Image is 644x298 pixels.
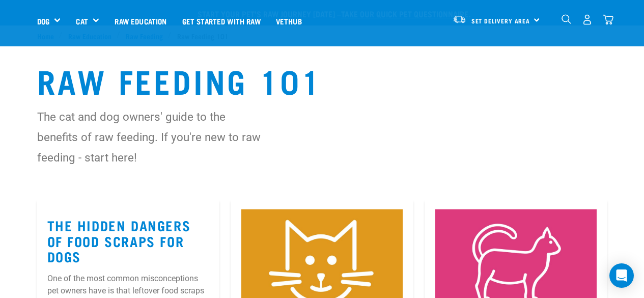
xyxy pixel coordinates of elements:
a: Cat [76,15,88,27]
img: user.png [582,14,593,25]
img: home-icon@2x.png [603,14,613,25]
p: The cat and dog owners' guide to the benefits of raw feeding. If you're new to raw feeding - star... [37,106,265,168]
div: Open Intercom Messenger [609,263,634,288]
a: The Hidden Dangers of Food Scraps for Dogs [47,221,191,260]
a: Raw Education [107,1,174,41]
a: Vethub [268,1,310,41]
h1: Raw Feeding 101 [37,62,607,98]
img: home-icon-1@2x.png [562,14,571,24]
span: Set Delivery Area [471,19,530,22]
img: van-moving.png [453,15,466,24]
a: Get started with Raw [175,1,268,41]
a: Dog [37,15,49,27]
